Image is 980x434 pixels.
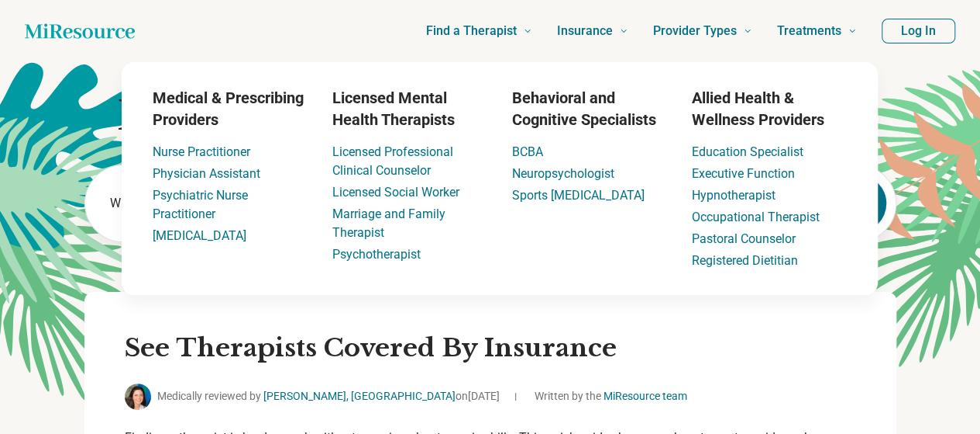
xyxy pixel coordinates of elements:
span: Written by the [535,388,687,404]
div: Provider Types [29,62,971,295]
a: Marriage and Family Therapist [332,207,445,240]
h3: Licensed Mental Health Therapists [332,87,487,130]
a: Education Specialist [692,144,803,159]
h3: Medical & Prescribing Providers [153,87,308,130]
a: Occupational Therapist [692,210,820,224]
h3: Allied Health & Wellness Providers [692,87,847,130]
a: Sports [MEDICAL_DATA] [512,188,645,203]
a: Licensed Professional Clinical Counselor [332,144,453,178]
a: MiResource team [603,390,687,402]
a: Registered Dietitian [692,253,798,268]
a: Licensed Social Worker [332,185,459,200]
span: Treatments [777,20,841,42]
a: BCBA [512,144,543,159]
a: Pastoral Counselor [692,231,796,246]
a: [MEDICAL_DATA] [153,228,246,243]
a: Hypnotherapist [692,188,775,203]
a: [PERSON_NAME], [GEOGRAPHIC_DATA] [263,390,456,402]
span: Find a Therapist [426,20,517,42]
span: Provider Types [653,20,737,42]
a: Executive Function [692,166,795,181]
a: Neuropsychologist [512,166,614,181]
h3: Behavioral and Cognitive Specialists [512,87,667,130]
span: Insurance [557,20,613,42]
a: Home page [25,16,135,47]
a: Physician Assistant [153,166,260,181]
span: on [DATE] [456,390,500,402]
a: Psychotherapist [332,247,421,262]
a: Nurse Practitioner [153,144,250,159]
button: Log In [882,19,955,43]
a: Psychiatric Nurse Practitioner [153,188,248,221]
span: Medically reviewed by [157,388,500,404]
h2: See Therapists Covered By Insurance [125,332,856,365]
